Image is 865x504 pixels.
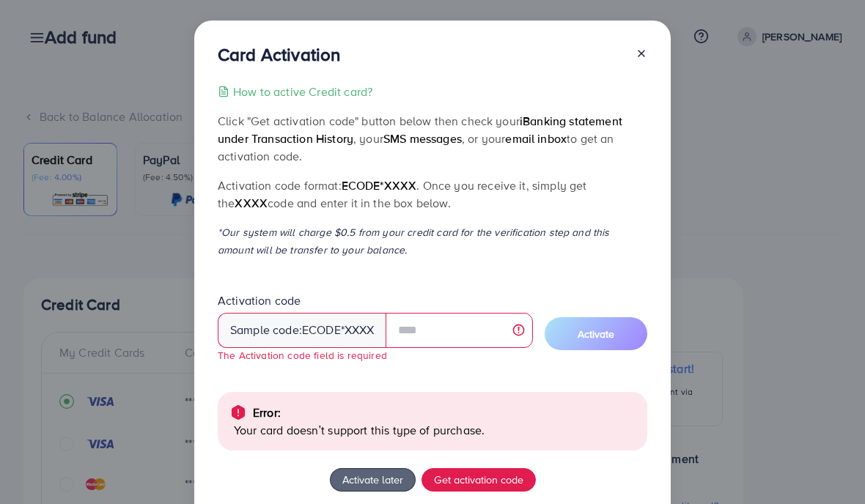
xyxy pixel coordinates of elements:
[578,327,614,341] span: Activate
[234,421,636,439] p: Your card doesn’t support this type of purchase.
[330,468,416,492] button: Activate later
[218,313,386,348] div: Sample code: *XXXX
[803,438,854,493] iframe: Chat
[235,195,268,211] span: XXXX
[218,113,622,147] span: iBanking statement under Transaction History
[253,404,281,421] p: Error:
[342,177,417,193] span: ecode*XXXX
[434,472,523,487] span: Get activation code
[218,348,387,362] small: The Activation code field is required
[233,83,372,100] p: How to active Credit card?
[342,472,403,487] span: Activate later
[422,468,536,492] button: Get activation code
[229,404,247,421] img: alert
[545,317,647,350] button: Activate
[218,112,647,165] p: Click "Get activation code" button below then check your , your , or your to get an activation code.
[383,130,462,147] span: SMS messages
[218,44,340,65] h3: Card Activation
[218,177,647,212] p: Activation code format: . Once you receive it, simply get the code and enter it in the box below.
[302,322,341,338] span: ecode
[218,223,647,259] p: *Our system will charge $0.5 from your credit card for the verification step and this amount will...
[218,292,301,309] label: Activation code
[505,130,567,147] span: email inbox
